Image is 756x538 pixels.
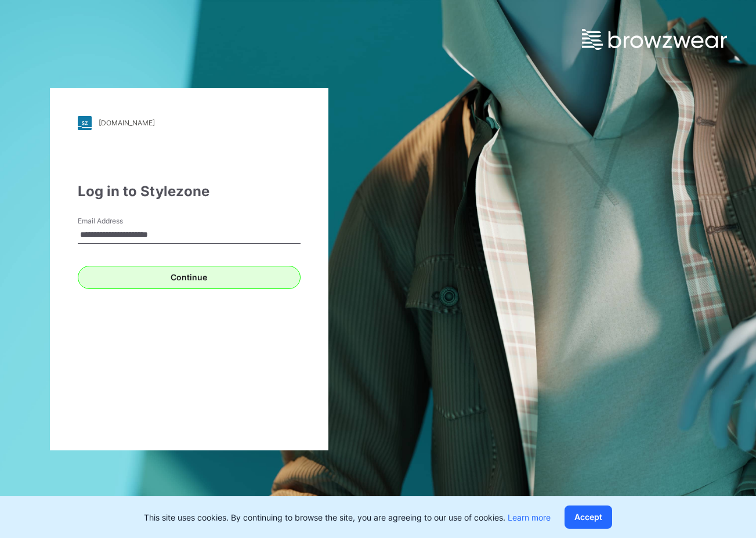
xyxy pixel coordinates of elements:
[508,512,551,522] a: Learn more
[78,116,92,130] img: stylezone-logo.562084cfcfab977791bfbf7441f1a819.svg
[144,511,551,523] p: This site uses cookies. By continuing to browse the site, you are agreeing to our use of cookies.
[565,505,612,529] button: Accept
[78,181,301,202] div: Log in to Stylezone
[582,29,727,50] img: browzwear-logo.e42bd6dac1945053ebaf764b6aa21510.svg
[78,216,159,226] label: Email Address
[78,116,301,130] a: [DOMAIN_NAME]
[78,266,301,289] button: Continue
[99,118,155,127] div: [DOMAIN_NAME]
